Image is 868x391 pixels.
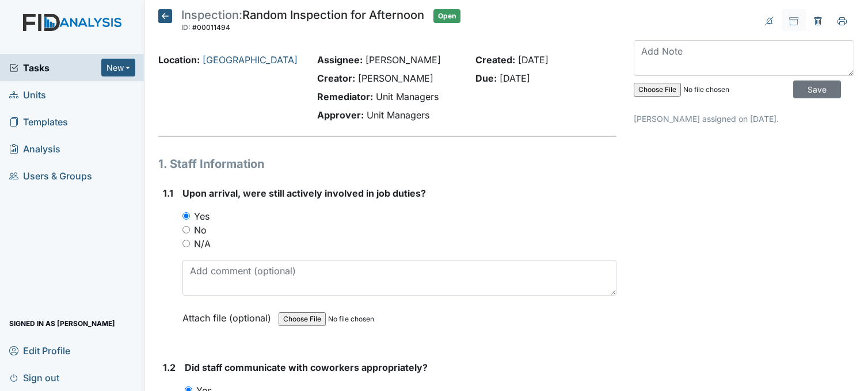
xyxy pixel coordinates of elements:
strong: Created: [475,54,515,66]
span: [DATE] [518,54,549,66]
span: Inspection: [181,8,242,22]
span: [PERSON_NAME] [358,72,433,84]
span: #00011494 [192,23,230,32]
strong: Remediator: [317,91,373,102]
div: Random Inspection for Afternoon [181,9,424,34]
strong: Approver: [317,109,364,121]
span: [PERSON_NAME] [366,54,441,66]
label: Yes [194,209,210,223]
span: Did staff communicate with coworkers appropriately? [185,362,428,373]
p: [PERSON_NAME] assigned on [DATE]. [634,113,854,125]
span: Sign out [9,369,59,386]
strong: Due: [475,72,497,84]
input: N/A [182,240,190,247]
span: Upon arrival, were still actively involved in job duties? [182,187,426,199]
input: Yes [182,212,190,220]
span: Templates [9,113,68,131]
input: Save [793,80,841,98]
a: Tasks [9,61,101,75]
label: No [194,223,207,237]
span: Analysis [9,140,60,158]
button: New [101,59,136,76]
input: No [182,226,190,233]
span: Units [9,86,46,103]
h1: 1. Staff Information [158,155,616,172]
span: Users & Groups [9,167,92,185]
strong: Creator: [317,72,355,84]
span: [DATE] [500,72,530,84]
span: ID: [181,23,191,32]
span: Open [433,9,460,23]
strong: Location: [158,54,200,66]
label: N/A [194,237,211,251]
strong: Assignee: [317,54,363,66]
span: Unit Managers [376,91,439,102]
span: Edit Profile [9,342,70,359]
label: 1.2 [163,361,176,374]
span: Signed in as [PERSON_NAME] [9,315,115,332]
label: 1.1 [163,186,173,200]
a: [GEOGRAPHIC_DATA] [203,54,298,66]
label: Attach file (optional) [182,305,276,325]
span: Unit Managers [367,109,429,121]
